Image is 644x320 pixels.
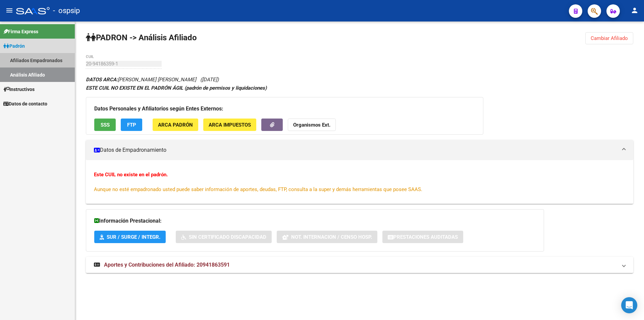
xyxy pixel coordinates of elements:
span: FTP [127,122,136,128]
strong: ESTE CUIL NO EXISTE EN EL PADRÓN ÁGIL (padrón de permisos y liquidaciones) [86,85,267,91]
span: Firma Express [3,28,38,35]
span: ([DATE]) [200,77,219,83]
button: Not. Internacion / Censo Hosp. [277,231,377,243]
span: Datos de contacto [3,100,47,107]
span: Instructivos [3,86,35,93]
span: [PERSON_NAME] [PERSON_NAME] [86,77,196,83]
div: Open Intercom Messenger [621,297,637,313]
div: Datos de Empadronamiento [86,160,633,204]
mat-panel-title: Datos de Empadronamiento [94,146,617,154]
button: SSS [94,119,116,131]
span: ARCA Impuestos [209,122,251,128]
button: Prestaciones Auditadas [382,231,463,243]
button: SUR / SURGE / INTEGR. [94,231,166,243]
span: Prestaciones Auditadas [393,234,458,240]
span: Padrón [3,42,25,50]
button: ARCA Impuestos [203,119,256,131]
button: Sin Certificado Discapacidad [176,231,272,243]
strong: Este CUIL no existe en el padrón. [94,172,168,178]
span: Aportes y Contribuciones del Afiliado: 20941863591 [104,262,230,268]
button: FTP [121,119,142,131]
span: - ospsip [53,3,80,18]
strong: Organismos Ext. [293,122,330,128]
strong: DATOS ARCA: [86,77,118,83]
button: ARCA Padrón [153,119,198,131]
span: ARCA Padrón [158,122,193,128]
mat-expansion-panel-header: Aportes y Contribuciones del Afiliado: 20941863591 [86,257,633,273]
span: Sin Certificado Discapacidad [189,234,266,240]
h3: Datos Personales y Afiliatorios según Entes Externos: [94,104,475,113]
span: Aunque no esté empadronado usted puede saber información de aportes, deudas, FTP, consulta a la s... [94,186,422,192]
span: SSS [101,122,110,128]
mat-expansion-panel-header: Datos de Empadronamiento [86,140,633,160]
span: Not. Internacion / Censo Hosp. [291,234,372,240]
span: SUR / SURGE / INTEGR. [107,234,160,240]
span: Cambiar Afiliado [591,35,628,41]
mat-icon: menu [5,6,13,14]
button: Organismos Ext. [288,119,336,131]
h3: Información Prestacional: [94,216,536,226]
strong: PADRON -> Análisis Afiliado [86,33,197,42]
button: Cambiar Afiliado [585,32,633,44]
mat-icon: person [631,6,639,14]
